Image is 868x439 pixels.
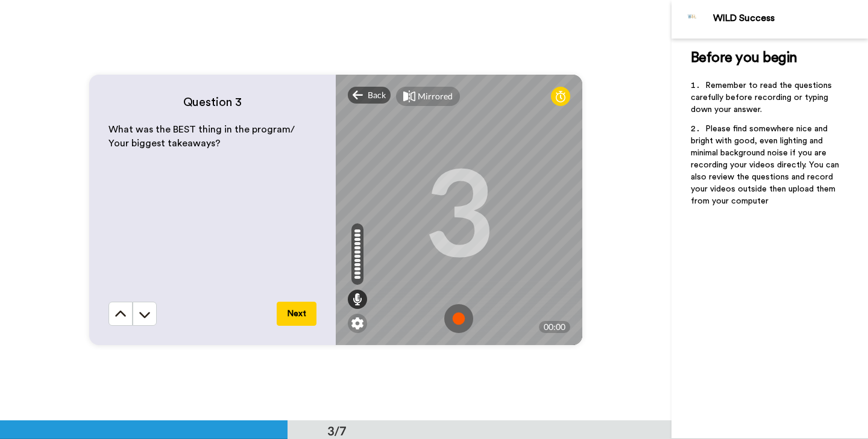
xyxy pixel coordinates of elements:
div: 3 [424,165,494,255]
div: 00:00 [539,321,570,333]
span: Back [368,89,386,101]
span: What was the BEST thing in the program/ Your biggest takeaways? [108,125,297,148]
div: WILD Success [713,13,867,24]
button: Next [277,302,316,326]
div: Back [348,87,391,104]
span: Remember to read the questions carefully before recording or typing down your answer. [691,81,834,114]
div: 3/7 [308,422,366,439]
img: Profile Image [678,5,707,34]
h4: Question 3 [108,94,316,111]
img: ic_gear.svg [351,317,363,329]
span: Please find somewhere nice and bright with good, even lighting and minimal background noise if yo... [691,125,841,205]
div: Mirrored [418,90,453,102]
span: Before you begin [691,51,797,65]
img: ic_record_start.svg [444,304,473,333]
